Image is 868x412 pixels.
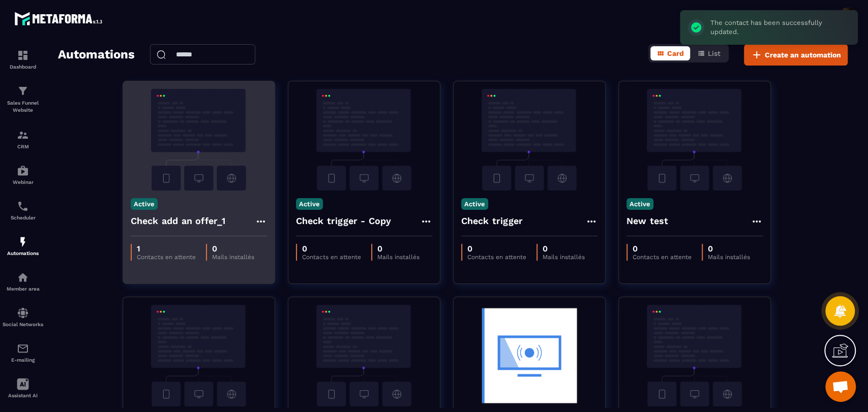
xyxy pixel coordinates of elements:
p: Automations [3,250,43,256]
p: E-mailing [3,357,43,363]
p: Scheduler [3,215,43,220]
h4: Check trigger - Copy [296,214,392,228]
img: automations [17,165,29,177]
a: schedulerschedulerScheduler [3,193,43,228]
img: logo [14,9,106,28]
img: automation-background [296,305,432,406]
h2: Automations [58,44,135,66]
p: Contacts en attente [302,253,361,261]
a: automationsautomationsMember area [3,264,43,299]
img: email [17,342,29,355]
button: Card [650,46,690,60]
a: formationformationSales Funnel Website [3,77,43,121]
p: Mails installés [377,253,420,261]
img: automation-background [131,89,267,191]
h4: Check trigger [461,214,523,228]
p: Webinar [3,179,43,185]
p: Sales Funnel Website [3,100,43,114]
img: formation [17,129,29,141]
a: formationformationDashboard [3,42,43,77]
img: automation-background [296,89,432,191]
p: Mails installés [543,253,585,261]
img: automation-background [626,89,763,191]
p: Social Networks [3,322,43,327]
a: Assistant AI [3,370,43,406]
p: Dashboard [3,64,43,70]
p: Member area [3,286,43,292]
p: Active [626,198,653,210]
a: automationsautomationsAutomations [3,228,43,264]
a: formationformationCRM [3,121,43,157]
p: 0 [633,244,692,253]
p: Mails installés [212,253,254,261]
a: emailemailE-mailing [3,335,43,370]
h4: Check add an offer_1 [131,214,226,228]
p: 0 [543,244,585,253]
p: 0 [467,244,526,253]
img: automations [17,236,29,248]
img: automations [17,271,29,283]
a: social-networksocial-networkSocial Networks [3,299,43,335]
span: Create an automation [765,50,841,60]
p: CRM [3,144,43,149]
p: 0 [212,244,254,253]
img: formation [17,85,29,97]
p: Mails installés [708,253,750,261]
a: automationsautomationsWebinar [3,157,43,193]
p: Active [296,198,323,210]
p: Assistant AI [3,393,43,398]
p: Active [131,198,158,210]
img: social-network [17,307,29,319]
img: formation [17,49,29,61]
img: automation-background [626,305,763,406]
div: Mở cuộc trò chuyện [825,371,856,402]
p: 0 [708,244,750,253]
p: 1 [137,244,196,253]
p: 0 [302,244,361,253]
span: Card [667,49,684,57]
p: Contacts en attente [467,253,526,261]
span: List [708,49,721,57]
button: Create an automation [744,44,848,66]
img: scheduler [17,200,29,212]
p: Contacts en attente [633,253,692,261]
img: automation-background [461,305,597,406]
p: 0 [377,244,420,253]
img: automation-background [131,305,267,406]
h4: New test [626,214,669,228]
p: Contacts en attente [137,253,196,261]
button: List [691,46,727,60]
p: Active [461,198,488,210]
img: automation-background [461,89,597,191]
